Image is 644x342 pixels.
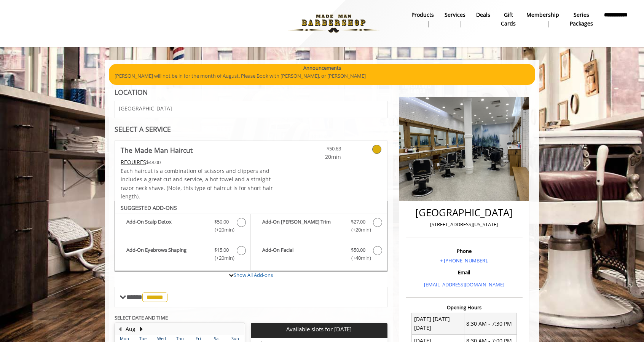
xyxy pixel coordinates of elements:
h3: Email [408,270,521,275]
h2: [GEOGRAPHIC_DATA] [408,207,521,218]
p: Available slots for [DATE] [254,326,384,332]
a: Gift cardsgift cards [496,10,521,38]
a: + [PHONE_NUMBER]. [440,257,488,264]
a: Productsproducts [406,10,439,29]
b: Services [445,11,465,19]
b: gift cards [501,11,516,28]
p: [STREET_ADDRESS][US_STATE] [408,221,521,229]
button: Aug [126,325,135,333]
img: Made Man Barbershop logo [281,3,386,45]
h3: Phone [408,248,521,254]
span: [GEOGRAPHIC_DATA] [119,105,172,111]
button: Previous Month [117,325,123,333]
a: DealsDeals [471,10,496,29]
td: [DATE] [DATE] [DATE] [412,313,464,334]
td: 8:30 AM - 7:30 PM [464,313,516,334]
p: [PERSON_NAME] will not be in for the month of August. Please Book with [PERSON_NAME], or [PERSON_... [115,72,529,80]
a: [EMAIL_ADDRESS][DOMAIN_NAME] [424,281,504,288]
a: ServicesServices [439,10,471,29]
b: SELECT DATE AND TIME [115,314,168,321]
b: SUGGESTED ADD-ONS [121,204,177,211]
div: SELECT A SERVICE [115,126,387,133]
b: LOCATION [115,88,148,97]
a: Series packagesSeries packages [564,10,598,38]
a: Show All Add-ons [234,272,273,278]
button: Next Month [138,325,144,333]
a: MembershipMembership [521,10,564,29]
b: Deals [476,11,490,19]
b: Series packages [570,11,593,28]
b: products [411,11,434,19]
b: Announcements [303,64,341,72]
h3: Opening Hours [406,305,523,310]
b: Membership [526,11,559,19]
div: The Made Man Haircut Add-onS [115,201,387,272]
